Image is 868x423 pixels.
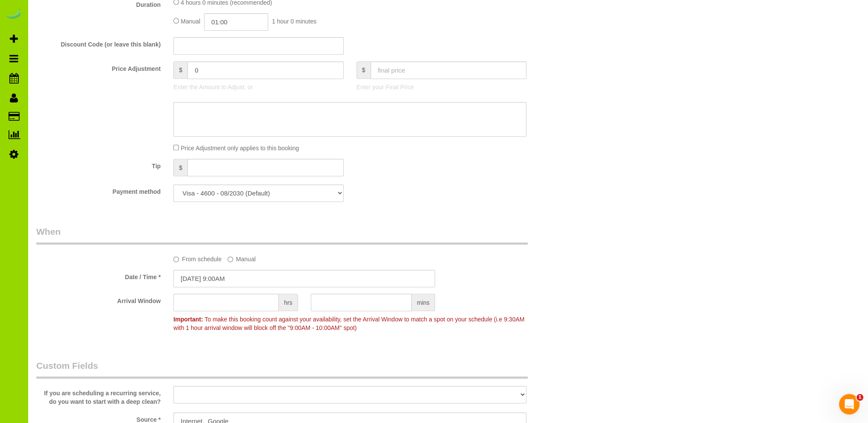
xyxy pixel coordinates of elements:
[36,225,528,245] legend: When
[272,18,316,25] span: 1 hour 0 minutes
[173,257,179,262] input: From schedule
[228,257,233,262] input: Manual
[173,61,187,79] span: $
[30,61,167,73] label: Price Adjustment
[279,294,298,311] span: hrs
[30,159,167,170] label: Tip
[839,394,859,414] iframe: Intercom live chat
[173,83,343,91] p: Enter the Amount to Adjust, or
[173,252,222,263] label: From schedule
[30,184,167,196] label: Payment method
[36,359,528,379] legend: Custom Fields
[181,145,299,152] span: Price Adjustment only applies to this booking
[181,18,200,25] span: Manual
[30,270,167,281] label: Date / Time *
[357,83,526,91] p: Enter your Final Price
[228,252,256,263] label: Manual
[5,9,22,20] img: Automaid Logo
[357,61,371,79] span: $
[173,270,435,287] input: MM/DD/YYYY HH:MM
[30,386,167,406] label: If you are scheduling a recurring service, do you want to start with a deep clean?
[856,394,863,401] span: 1
[173,316,524,331] span: To make this booking count against your availability, set the Arrival Window to match a spot on y...
[173,316,203,323] strong: Important:
[173,159,187,176] span: $
[30,37,167,49] label: Discount Code (or leave this blank)
[371,61,527,79] input: final price
[412,294,435,311] span: mins
[30,294,167,305] label: Arrival Window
